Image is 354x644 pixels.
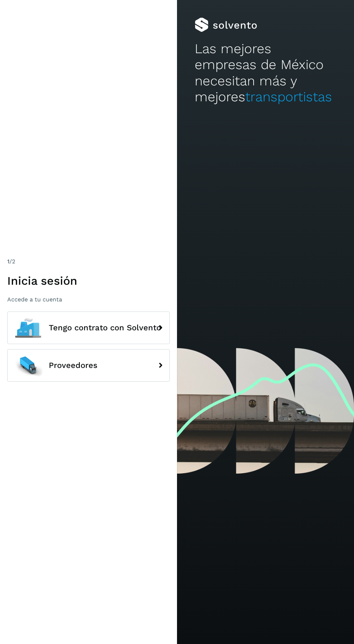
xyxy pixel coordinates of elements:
[7,274,170,288] h1: Inicia sesión
[7,296,170,303] p: Accede a tu cuenta
[245,89,332,105] span: transportistas
[7,312,170,344] button: Tengo contrato con Solvento
[7,258,9,265] span: 1
[195,41,336,105] h2: Las mejores empresas de México necesitan más y mejores
[7,257,170,266] div: /2
[49,361,98,370] span: Proveedores
[7,349,170,382] button: Proveedores
[49,323,161,332] span: Tengo contrato con Solvento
